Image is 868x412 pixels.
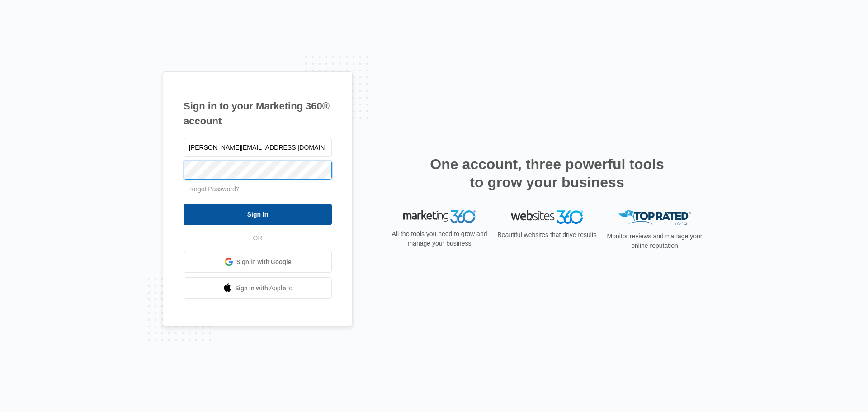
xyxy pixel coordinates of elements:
h1: Sign in to your Marketing 360® account [184,99,332,128]
a: Sign in with Google [184,251,332,273]
img: Websites 360 [511,210,583,223]
p: Monitor reviews and manage your online reputation [604,232,705,251]
span: Sign in with Apple Id [235,284,293,293]
input: Sign In [184,204,332,225]
a: Forgot Password? [188,185,240,193]
a: Sign in with Apple Id [184,277,332,299]
p: Beautiful websites that drive results [496,230,598,240]
img: Top Rated Local [618,210,691,225]
span: OR [247,233,269,243]
img: Marketing 360 [403,210,476,223]
h2: One account, three powerful tools to grow your business [427,155,667,191]
p: All the tools you need to grow and manage your business [389,229,490,248]
input: Email [184,138,332,157]
span: Sign in with Google [236,257,292,267]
